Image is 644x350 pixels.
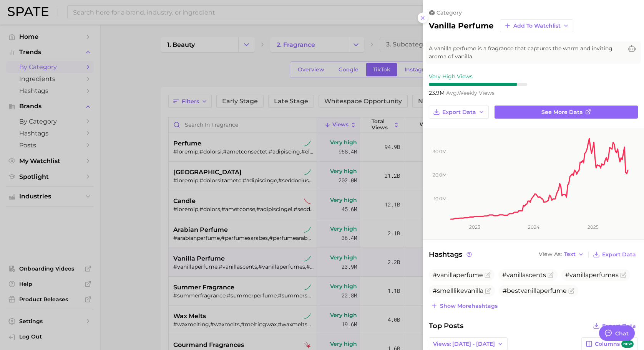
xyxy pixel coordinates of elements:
[433,271,483,279] span: #vanillaperfume
[591,320,638,331] button: Export Data
[564,252,576,256] span: Text
[429,83,527,86] div: 9 / 10
[433,287,483,294] span: #smelllikevanilla
[503,287,567,294] span: #bestvanillaperfume
[433,172,446,178] tspan: 20.0m
[429,45,622,61] span: A vanilla perfume is a fragrance that captures the warm and inviting aroma of vanilla.
[485,272,491,278] button: Flag as miscategorized or irrelevant
[537,249,586,259] button: View AsText
[440,303,498,309] span: Show more hashtags
[495,106,638,119] a: See more data
[433,149,446,154] tspan: 30.0m
[429,320,463,331] span: Top Posts
[588,224,599,230] tspan: 2025
[565,271,619,279] span: #vanillaperfumes
[437,9,462,16] span: category
[595,340,634,348] span: Columns
[602,251,636,258] span: Export Data
[548,272,554,278] button: Flag as miscategorized or irrelevant
[446,89,458,96] abbr: average
[528,224,539,230] tspan: 2024
[429,106,489,119] button: Export Data
[602,323,636,329] span: Export Data
[429,73,527,80] div: Very High Views
[434,196,446,201] tspan: 10.0m
[541,109,583,116] span: See more data
[539,252,562,256] span: View As
[568,288,574,294] button: Flag as miscategorized or irrelevant
[621,340,634,348] span: new
[429,21,494,30] h2: vanilla perfume
[429,89,446,96] span: 23.9m
[429,249,473,260] span: Hashtags
[469,224,480,230] tspan: 2023
[513,23,561,29] span: Add to Watchlist
[591,249,638,260] button: Export Data
[620,272,626,278] button: Flag as miscategorized or irrelevant
[442,109,476,116] span: Export Data
[433,341,495,347] span: Views: [DATE] - [DATE]
[502,271,546,279] span: #vanillascents
[485,288,491,294] button: Flag as miscategorized or irrelevant
[500,19,573,32] button: Add to Watchlist
[446,89,495,96] span: weekly views
[429,300,500,311] button: Show morehashtags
